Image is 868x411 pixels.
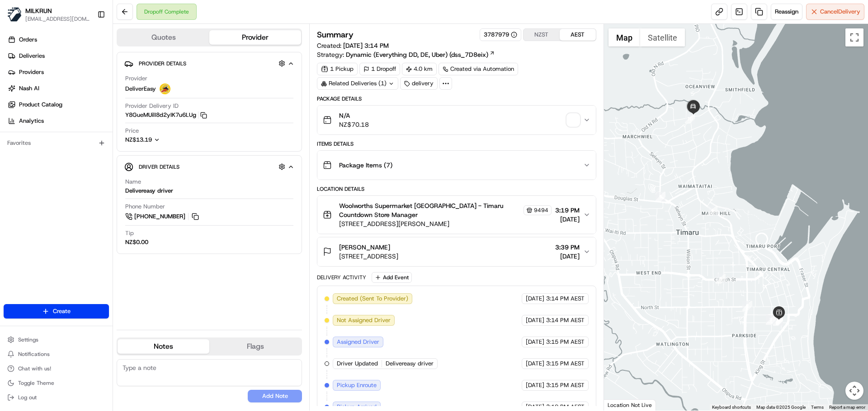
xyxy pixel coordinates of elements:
[339,161,392,170] span: Package Items ( 7 )
[716,274,726,284] div: 8
[546,381,585,389] span: 3:15 PM AEST
[19,117,44,125] span: Analytics
[439,63,518,75] a: Created via Automation
[359,63,400,75] div: 1 Dropoff
[317,274,366,281] div: Delivery Activity
[534,207,548,214] span: 9494
[125,212,200,222] a: [PHONE_NUMBER]
[125,85,156,93] span: DeliverEasy
[118,339,209,354] button: Notes
[640,28,685,46] button: Show satellite imagery
[609,28,640,46] button: Show street map
[125,187,173,195] div: Delivereasy driver
[4,348,109,360] button: Notifications
[317,196,595,234] button: Woolworths Supermarket [GEOGRAPHIC_DATA] - Timaru Countdown Store Manager9494[STREET_ADDRESS][PER...
[845,28,863,46] button: Toggle fullscreen view
[820,8,860,16] span: Cancel Delivery
[4,136,109,150] div: Favorites
[339,252,398,261] span: [STREET_ADDRESS]
[337,403,377,411] span: Pickup Arrived
[4,377,109,389] button: Toggle Theme
[139,60,186,67] span: Provider Details
[606,399,636,411] a: Open this area in Google Maps (opens a new window)
[317,237,595,266] button: [PERSON_NAME][STREET_ADDRESS]3:39 PM[DATE]
[125,127,139,135] span: Price
[4,65,113,79] a: Providers
[4,49,113,63] a: Deliveries
[555,243,580,252] span: 3:39 PM
[829,405,865,410] a: Report a map error
[546,316,585,324] span: 3:14 PM AEST
[4,32,113,47] a: Orders
[526,381,544,389] span: [DATE]
[4,333,109,346] button: Settings
[125,203,165,211] span: Phone Number
[4,391,109,404] button: Log out
[25,6,52,15] button: MILKRUN
[484,31,517,39] button: 3787979
[18,394,37,401] span: Log out
[546,338,585,346] span: 3:15 PM AEST
[337,338,379,346] span: Assigned Driver
[339,201,521,219] span: Woolworths Supermarket [GEOGRAPHIC_DATA] - Timaru Countdown Store Manager
[845,382,863,400] button: Map camera controls
[742,301,752,311] div: 2
[546,403,585,411] span: 3:19 PM AEST
[18,336,38,343] span: Settings
[19,84,39,92] span: Nash AI
[317,77,398,90] div: Related Deliveries (1)
[546,295,585,303] span: 3:14 PM AEST
[337,360,378,368] span: Driver Updated
[771,4,802,20] button: Reassign
[811,405,824,410] a: Terms (opens in new tab)
[526,360,544,368] span: [DATE]
[346,50,495,59] a: Dynamic (Everything DD, DE, Uber) (dss_7D8eix)
[160,83,170,94] img: delivereasy_logo.png
[337,295,408,303] span: Created (Sent To Provider)
[606,399,636,411] img: Google
[708,206,717,216] div: 1
[18,379,54,387] span: Toggle Theme
[125,136,152,143] span: NZ$13.19
[209,30,301,45] button: Provider
[209,339,301,354] button: Flags
[4,304,109,319] button: Create
[604,399,656,411] div: Location Not Live
[317,31,354,39] h3: Summary
[656,192,665,202] div: 9
[400,77,438,90] div: delivery
[756,405,806,410] span: Map data ©2025 Google
[134,212,185,221] span: [PHONE_NUMBER]
[317,41,389,50] span: Created:
[125,238,148,246] div: NZ$0.00
[402,63,437,75] div: 4.0 km
[18,351,50,358] span: Notifications
[25,15,90,23] button: [EMAIL_ADDRESS][DOMAIN_NAME]
[317,185,596,193] div: Location Details
[685,114,695,124] div: 10
[526,295,544,303] span: [DATE]
[526,316,544,324] span: [DATE]
[139,163,179,171] span: Driver Details
[526,338,544,346] span: [DATE]
[766,315,776,325] div: 7
[317,151,595,180] button: Package Items (7)
[343,42,389,50] span: [DATE] 3:14 PM
[524,29,560,41] button: NZST
[317,140,596,148] div: Items Details
[526,403,544,411] span: [DATE]
[712,404,751,411] button: Keyboard shortcuts
[4,362,109,375] button: Chat with us!
[19,68,44,76] span: Providers
[555,215,580,224] span: [DATE]
[4,4,94,25] button: MILKRUNMILKRUN[EMAIL_ADDRESS][DOMAIN_NAME]
[546,360,585,368] span: 3:15 PM AEST
[7,7,22,22] img: MILKRUN
[555,252,580,261] span: [DATE]
[372,272,412,283] button: Add Event
[118,30,209,45] button: Quotes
